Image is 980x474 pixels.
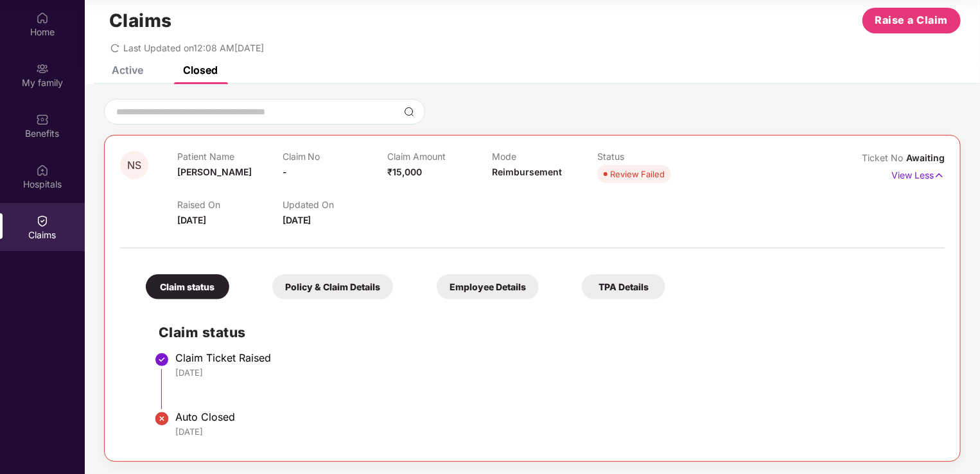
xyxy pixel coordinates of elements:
[36,62,49,75] img: svg+xml;base64,PHN2ZyB3aWR0aD0iMjAiIGhlaWdodD0iMjAiIHZpZXdCb3g9IjAgMCAyMCAyMCIgZmlsbD0ibm9uZSIgeG...
[493,166,563,177] span: Reimbursement
[175,367,932,378] div: [DATE]
[437,274,539,299] div: Employee Details
[112,64,143,76] div: Active
[283,166,287,177] span: -
[175,410,932,423] div: Auto Closed
[183,64,218,76] div: Closed
[175,426,932,437] div: [DATE]
[177,151,282,162] p: Patient Name
[387,166,422,177] span: ₹15,000
[875,12,949,28] span: Raise a Claim
[146,274,229,299] div: Claim status
[404,107,414,117] img: svg+xml;base64,PHN2ZyBpZD0iU2VhcmNoLTMyeDMyIiB4bWxucz0iaHR0cDovL3d3dy53My5vcmcvMjAwMC9zdmciIHdpZH...
[283,151,387,162] p: Claim No
[109,10,172,31] h1: Claims
[891,165,945,182] p: View Less
[177,199,282,210] p: Raised On
[127,160,141,171] span: NS
[582,274,665,299] div: TPA Details
[36,215,49,227] img: svg+xml;base64,PHN2ZyBpZD0iQ2xhaW0iIHhtbG5zPSJodHRwOi8vd3d3LnczLm9yZy8yMDAwL3N2ZyIgd2lkdGg9IjIwIi...
[123,42,264,53] span: Last Updated on 12:08 AM[DATE]
[493,151,597,162] p: Mode
[387,151,492,162] p: Claim Amount
[159,322,932,343] h2: Claim status
[110,42,119,53] span: redo
[862,8,961,33] button: Raise a Claim
[36,12,49,24] img: svg+xml;base64,PHN2ZyBpZD0iSG9tZSIgeG1sbnM9Imh0dHA6Ly93d3cudzMub3JnLzIwMDAvc3ZnIiB3aWR0aD0iMjAiIG...
[175,351,932,364] div: Claim Ticket Raised
[177,215,206,225] span: [DATE]
[934,168,945,182] img: svg+xml;base64,PHN2ZyB4bWxucz0iaHR0cDovL3d3dy53My5vcmcvMjAwMC9zdmciIHdpZHRoPSIxNyIgaGVpZ2h0PSIxNy...
[283,199,387,210] p: Updated On
[272,274,393,299] div: Policy & Claim Details
[597,151,702,162] p: Status
[862,152,906,163] span: Ticket No
[36,113,49,126] img: svg+xml;base64,PHN2ZyBpZD0iQmVuZWZpdHMiIHhtbG5zPSJodHRwOi8vd3d3LnczLm9yZy8yMDAwL3N2ZyIgd2lkdGg9Ij...
[610,168,665,180] div: Review Failed
[177,166,252,177] span: [PERSON_NAME]
[154,411,170,426] img: svg+xml;base64,PHN2ZyBpZD0iU3RlcC1Eb25lLTIweDIwIiB4bWxucz0iaHR0cDovL3d3dy53My5vcmcvMjAwMC9zdmciIH...
[154,352,170,367] img: svg+xml;base64,PHN2ZyBpZD0iU3RlcC1Eb25lLTMyeDMyIiB4bWxucz0iaHR0cDovL3d3dy53My5vcmcvMjAwMC9zdmciIH...
[283,215,311,225] span: [DATE]
[36,164,49,177] img: svg+xml;base64,PHN2ZyBpZD0iSG9zcGl0YWxzIiB4bWxucz0iaHR0cDovL3d3dy53My5vcmcvMjAwMC9zdmciIHdpZHRoPS...
[906,152,945,163] span: Awaiting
